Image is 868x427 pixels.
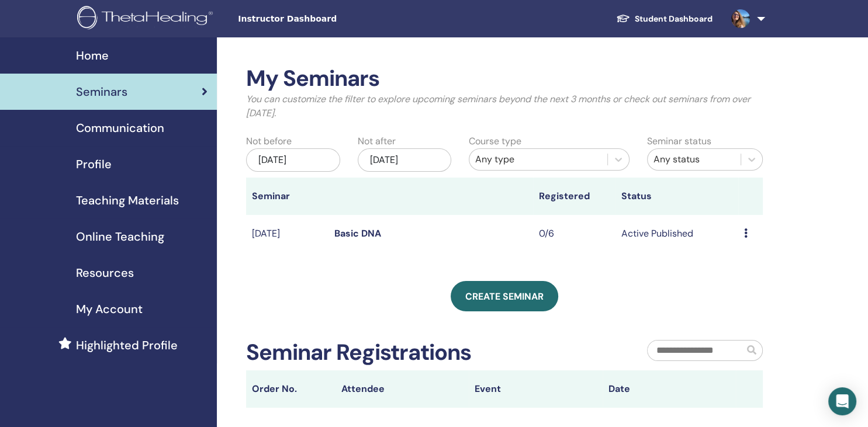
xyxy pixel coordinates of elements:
img: graduation-cap-white.svg [616,13,630,23]
span: Create seminar [465,290,544,303]
div: [DATE] [358,148,451,172]
div: [DATE] [246,148,340,172]
span: Communication [76,119,164,137]
th: Date [603,370,736,408]
label: Not before [246,134,292,148]
a: Student Dashboard [607,8,722,30]
p: You can customize the filter to explore upcoming seminars beyond the next 3 months or check out s... [246,92,763,120]
th: Attendee [336,370,469,408]
h2: Seminar Registrations [246,339,471,366]
img: default.jpg [731,9,750,28]
th: Seminar [246,178,328,215]
th: Order No. [246,370,335,408]
img: logo.png [77,6,217,32]
th: Registered [533,178,615,215]
a: Create seminar [451,281,558,311]
div: Open Intercom Messenger [828,387,856,415]
th: Status [615,178,738,215]
div: Any status [653,152,735,166]
span: Teaching Materials [76,192,179,209]
td: [DATE] [246,215,328,253]
td: Active Published [615,215,738,253]
label: Not after [358,134,396,148]
span: My Account [76,300,143,318]
div: Any type [475,152,601,166]
label: Seminar status [647,134,711,148]
span: Home [76,47,109,64]
h2: My Seminars [246,65,763,92]
span: Instructor Dashboard [238,13,413,25]
th: Event [469,370,603,408]
span: Online Teaching [76,228,164,245]
span: Highlighted Profile [76,336,178,354]
span: Profile [76,155,112,173]
label: Course type [469,134,521,148]
td: 0/6 [533,215,615,253]
span: Resources [76,264,134,282]
span: Seminars [76,83,127,100]
a: Basic DNA [334,227,381,239]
